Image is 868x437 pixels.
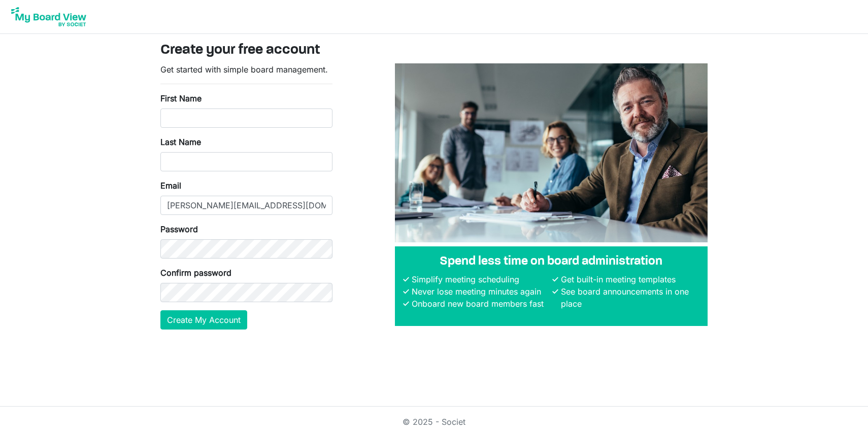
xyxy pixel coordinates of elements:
img: My Board View Logo [8,4,89,29]
h4: Spend less time on board administration [403,254,699,269]
li: Get built-in meeting templates [558,273,699,285]
li: See board announcements in one place [558,285,699,310]
label: Confirm password [160,267,231,279]
a: © 2025 - Societ [403,417,465,427]
li: Simplify meeting scheduling [409,273,550,285]
li: Onboard new board members fast [409,298,550,310]
img: A photograph of board members sitting at a table [395,63,708,242]
h3: Create your free account [160,42,708,59]
label: Password [160,223,198,235]
li: Never lose meeting minutes again [409,285,550,298]
label: First Name [160,92,202,104]
label: Last Name [160,136,201,148]
span: Get started with simple board management. [160,64,328,75]
button: Create My Account [160,310,247,330]
label: Email [160,179,181,192]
